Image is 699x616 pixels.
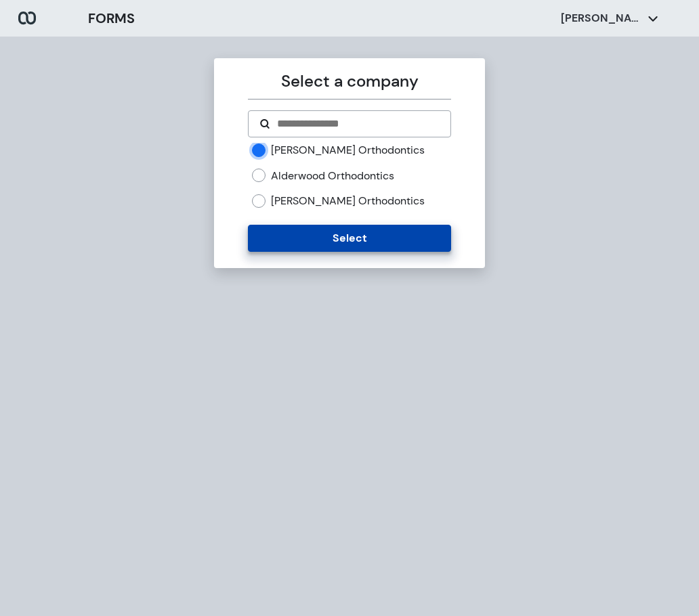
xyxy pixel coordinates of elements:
p: [PERSON_NAME] [561,11,642,26]
label: Alderwood Orthodontics [271,169,394,183]
h3: FORMS [88,8,135,28]
button: Select [248,225,450,252]
p: Select a company [248,69,450,93]
label: [PERSON_NAME] Orthodontics [271,143,425,158]
label: [PERSON_NAME] Orthodontics [271,194,425,208]
input: Search [276,116,439,132]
